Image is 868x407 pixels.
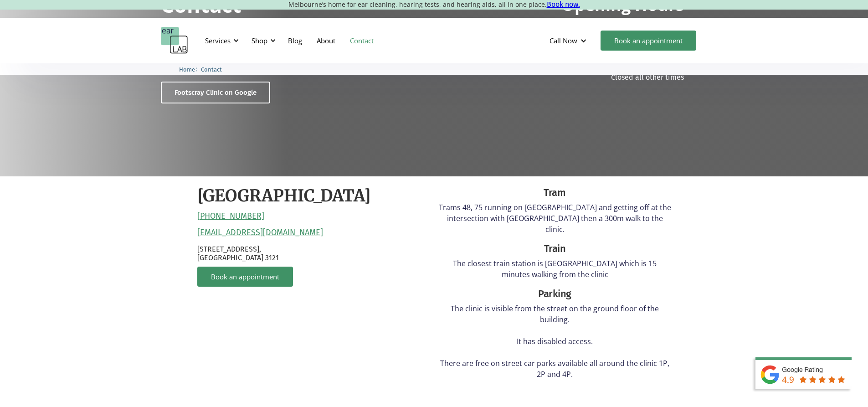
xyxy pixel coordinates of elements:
[439,242,671,256] div: Train
[550,36,577,45] div: Call Now
[201,65,222,73] a: Contact
[197,245,430,262] p: [STREET_ADDRESS], [GEOGRAPHIC_DATA] 3121
[252,36,267,45] div: Shop
[281,27,309,54] a: Blog
[439,202,671,235] p: Trams 48, 75 running on [GEOGRAPHIC_DATA] and getting off at the intersection with [GEOGRAPHIC_DA...
[179,65,201,74] li: 〉
[179,66,195,73] span: Home
[197,267,293,287] a: Book an appointment
[179,65,195,73] a: Home
[197,228,323,238] a: [EMAIL_ADDRESS][DOMAIN_NAME]
[197,185,371,207] h2: [GEOGRAPHIC_DATA]
[246,27,278,54] div: Shop
[343,27,381,54] a: Contact
[439,287,671,301] div: Parking
[197,211,264,222] a: [PHONE_NUMBER]
[201,66,222,73] span: Contact
[542,27,596,54] div: Call Now
[161,27,188,54] a: home
[309,27,343,54] a: About
[205,36,231,45] div: Services
[601,31,696,51] a: Book an appointment
[200,27,241,54] div: Services
[439,258,671,280] p: The closest train station is [GEOGRAPHIC_DATA] which is 15 minutes walking from the clinic
[439,185,671,200] div: Tram
[439,303,671,380] p: The clinic is visible from the street on the ground floor of the building. It has disabled access...
[161,82,270,103] a: Footscray Clinic on Google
